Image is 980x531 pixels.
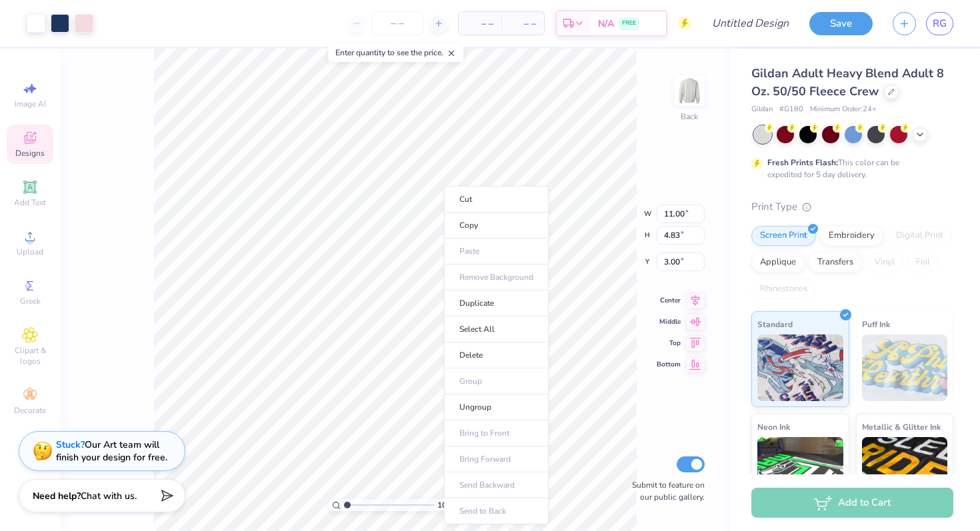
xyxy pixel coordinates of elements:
[444,316,549,342] li: Select All
[33,490,81,502] strong: Need help?
[444,290,549,316] li: Duplicate
[933,16,947,31] span: RG
[681,111,698,123] div: Back
[862,420,941,434] span: Metallic & Glitter Ink
[7,345,53,366] span: Clipart & logos
[622,19,636,28] span: FREE
[887,226,952,246] div: Digital Print
[509,17,536,31] span: – –
[809,12,873,35] button: Save
[751,199,953,215] div: Print Type
[862,334,948,401] img: Puff Ink
[751,104,773,115] span: Gildan
[17,247,43,257] span: Upload
[56,438,167,464] div: Our Art team will finish your design for free.
[444,186,549,213] li: Cut
[371,11,423,35] input: – –
[56,438,85,451] strong: Stuck?
[757,334,843,401] img: Standard
[907,253,939,272] div: Foil
[657,360,681,369] span: Bottom
[779,104,803,115] span: # G180
[926,12,953,35] a: RG
[701,10,799,37] input: Untitled Design
[820,226,883,246] div: Embroidery
[757,420,790,434] span: Neon Ink
[757,317,793,331] span: Standard
[866,253,903,272] div: Vinyl
[444,342,549,368] li: Delete
[767,157,931,181] div: This color can be expedited for 5 day delivery.
[444,213,549,239] li: Copy
[328,43,463,62] div: Enter quantity to see the price.
[598,17,614,31] span: N/A
[467,17,493,31] span: – –
[757,437,843,504] img: Neon Ink
[751,65,944,99] span: Gildan Adult Heavy Blend Adult 8 Oz. 50/50 Fleece Crew
[20,296,41,306] span: Greek
[676,77,703,104] img: Back
[15,99,46,109] span: Image AI
[657,338,681,348] span: Top
[81,490,137,502] span: Chat with us.
[625,479,705,503] label: Submit to feature on our public gallery.
[437,499,459,511] span: 100 %
[862,437,948,504] img: Metallic & Glitter Ink
[444,394,549,420] li: Ungroup
[862,317,890,331] span: Puff Ink
[810,104,877,115] span: Minimum Order: 24 +
[809,253,862,272] div: Transfers
[657,317,681,326] span: Middle
[767,157,838,168] strong: Fresh Prints Flash:
[14,197,46,208] span: Add Text
[751,253,805,272] div: Applique
[751,279,816,299] div: Rhinestones
[657,296,681,305] span: Center
[15,148,45,159] span: Designs
[14,405,46,416] span: Decorate
[751,226,816,246] div: Screen Print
